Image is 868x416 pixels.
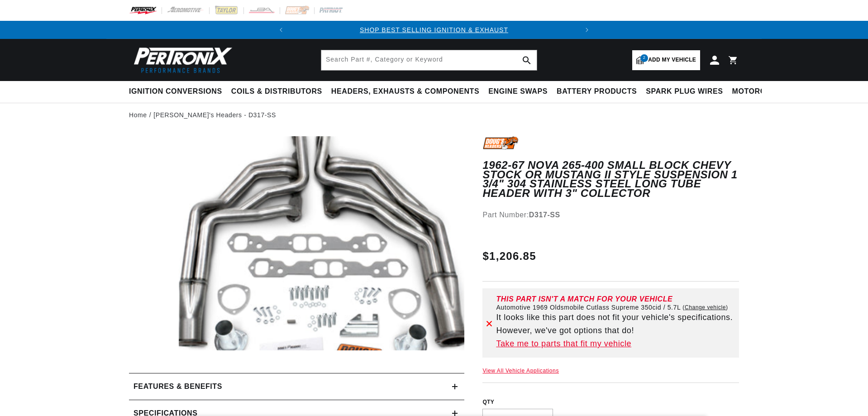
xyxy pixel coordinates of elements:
span: Battery Products [557,87,637,96]
div: This part isn't a match for your vehicle [496,296,735,303]
summary: Spark Plug Wires [641,81,727,102]
label: QTY [482,398,739,406]
span: Ignition Conversions [129,87,222,96]
span: Motorcycle [732,87,786,96]
summary: Features & Benefits [129,373,464,400]
summary: Engine Swaps [484,81,552,102]
button: Translation missing: en.sections.announcements.next_announcement [578,21,596,39]
span: Engine Swaps [488,87,548,96]
button: search button [517,50,537,70]
span: Coils & Distributors [231,87,322,96]
button: Translation missing: en.sections.announcements.previous_announcement [272,21,290,39]
div: Announcement [290,25,578,35]
summary: Ignition Conversions [129,81,227,102]
summary: Battery Products [552,81,641,102]
slideshow-component: Translation missing: en.sections.announcements.announcement_bar [106,21,762,39]
h2: Features & Benefits [134,381,222,392]
input: Search Part #, Category or Keyword [321,50,537,70]
a: Change vehicle [682,304,728,311]
span: Add my vehicle [648,56,696,64]
span: $1,206.85 [482,248,536,264]
summary: Motorcycle [728,81,791,102]
span: Headers, Exhausts & Components [331,87,479,96]
h1: 1962-67 Nova 265-400 Small Block Chevy Stock or Mustang II Style Suspension 1 3/4" 304 Stainless ... [482,161,739,198]
a: SHOP BEST SELLING IGNITION & EXHAUST [360,26,508,33]
p: It looks like this part does not fit your vehicle's specifications. However, we've got options th... [496,311,735,337]
summary: Headers, Exhausts & Components [327,81,484,102]
nav: breadcrumbs [129,110,739,120]
a: Home [129,110,147,120]
a: View All Vehicle Applications [482,368,559,374]
span: Spark Plug Wires [646,87,723,96]
div: Part Number: [482,209,739,221]
img: Pertronix [129,44,233,76]
span: Automotive 1969 Oldsmobile Cutlass Supreme 350cid / 5.7L [496,304,681,311]
a: [PERSON_NAME]'s Headers - D317-SS [153,110,276,120]
strong: D317-SS [529,211,560,219]
summary: Coils & Distributors [227,81,327,102]
a: Take me to parts that fit my vehicle [496,337,735,350]
div: 1 of 2 [290,25,578,35]
a: 2Add my vehicle [632,50,700,70]
media-gallery: Gallery Viewer [129,136,464,355]
span: 2 [640,54,648,62]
